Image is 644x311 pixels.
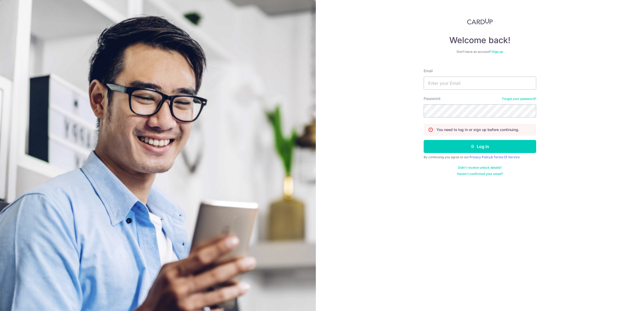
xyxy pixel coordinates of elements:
[458,166,502,170] a: Didn't receive unlock details?
[424,140,536,153] button: Log in
[494,155,520,159] a: Terms Of Service
[467,18,493,25] img: CardUp Logo
[502,97,536,101] a: Forgot your password?
[436,127,519,132] p: You need to log in or sign up before continuing.
[424,96,440,101] label: Password
[424,155,536,159] div: By continuing you agree to our &
[492,50,503,54] a: Sign up
[424,77,536,90] input: Enter your Email
[424,50,536,54] div: Don’t have an account?
[469,155,491,159] a: Privacy Policy
[424,35,536,46] h4: Welcome back!
[424,68,433,73] label: Email
[457,172,503,176] a: Haven't confirmed your email?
